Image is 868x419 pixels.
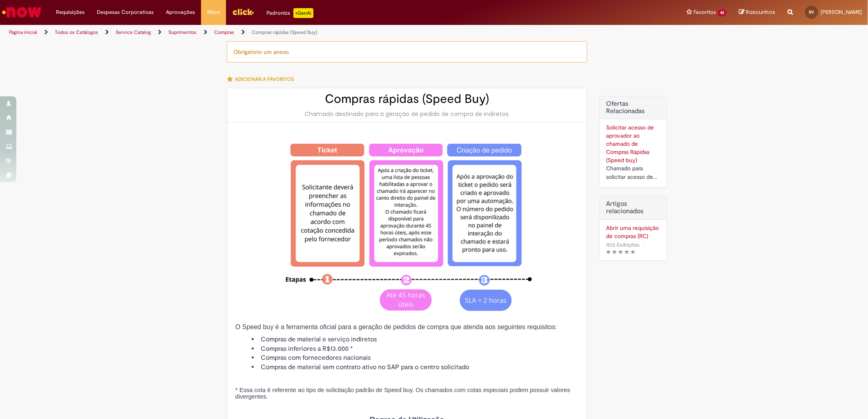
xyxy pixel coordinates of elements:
[606,224,660,240] a: Abrir uma requisição de compras (RC)
[252,353,579,363] li: Compras com fornecedores nacionais
[9,29,37,36] a: Página inicial
[600,96,667,188] div: Ofertas Relacionadas
[56,8,85,16] span: Requisições
[266,8,313,18] div: Padroniza
[232,6,254,18] img: click_logo_yellow_360x200.png
[235,387,570,400] span: * Essa cota é referente ao tipo de solicitação padrão de Speed buy. Os chamados com cotas especia...
[606,241,640,248] span: 1513 Exibições
[166,8,195,16] span: Aprovações
[6,25,573,40] ul: Trilhas de página
[641,239,646,250] span: •
[694,8,716,16] span: Favoritos
[235,323,557,330] span: O Speed buy é a ferramenta oficial para a geração de pedidos de compra que atenda aos seguintes r...
[235,92,579,106] h2: Compras rápidas (Speed Buy)
[293,8,313,18] p: +GenAi
[235,76,294,82] span: Adicionar a Favoritos
[718,9,727,16] span: 42
[252,363,579,372] li: Compras de material sem contrato ativo no SAP para o centro solicitado
[227,71,298,88] button: Adicionar a Favoritos
[97,8,154,16] span: Despesas Corporativas
[252,29,318,36] a: Compras rápidas (Speed Buy)
[252,344,579,354] li: Compras inferiores a R$13.000 *
[168,29,197,36] a: Suprimentos
[1,4,43,20] img: ServiceNow
[252,335,579,344] li: Compras de material e serviço indiretos
[606,164,660,181] div: Chamado para solicitar acesso de aprovador ao ticket de Speed buy
[809,9,814,15] span: SV
[606,201,660,215] h3: Artigos relacionados
[235,110,579,118] div: Chamado destinado para a geração de pedido de compra de indiretos.
[606,100,660,115] h2: Ofertas Relacionadas
[606,124,654,164] a: Solicitar acesso de aprovador ao chamado de Compras Rápidas (Speed buy)
[116,29,151,36] a: Service Catalog
[227,41,587,62] div: Obrigatório um anexo.
[746,8,775,16] span: Rascunhos
[55,29,98,36] a: Todos os Catálogos
[821,9,862,16] span: [PERSON_NAME]
[739,9,775,16] a: Rascunhos
[214,29,234,36] a: Compras
[207,8,220,16] span: More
